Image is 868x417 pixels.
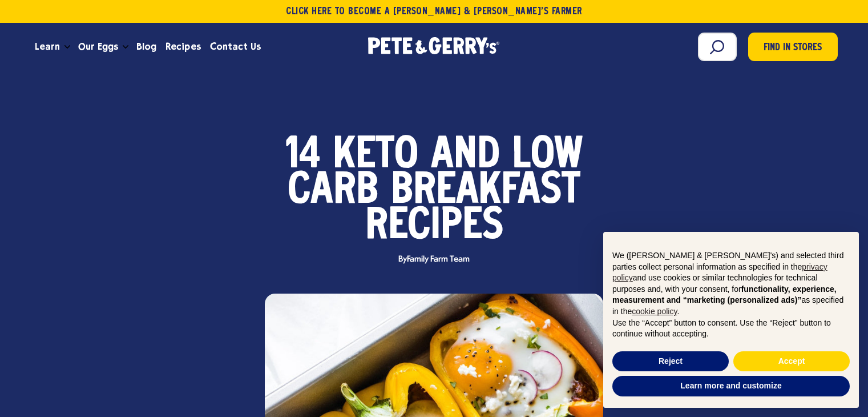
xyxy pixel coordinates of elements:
[78,39,118,54] span: Our Eggs
[136,39,156,54] span: Blog
[407,255,469,264] span: Family Farm Team
[161,31,205,62] a: Recipes
[205,31,265,62] a: Contact Us
[733,351,850,372] button: Accept
[632,307,677,316] a: cookie policy
[764,41,822,56] span: Find in Stores
[288,174,378,209] span: Carb
[132,31,161,62] a: Blog
[35,39,60,54] span: Learn
[74,31,123,62] a: Our Eggs
[748,33,838,61] a: Find in Stores
[393,255,475,264] span: By
[698,33,737,61] input: Search
[210,39,261,54] span: Contact Us
[612,250,850,318] p: We ([PERSON_NAME] & [PERSON_NAME]'s) and selected third parties collect personal information as s...
[512,138,583,174] span: Low
[165,39,200,54] span: Recipes
[365,209,503,244] span: Recipes
[612,351,729,372] button: Reject
[30,31,64,62] a: Learn
[285,138,321,174] span: 14
[431,138,500,174] span: and
[612,376,850,396] button: Learn more and customize
[391,174,580,209] span: Breakfast
[333,138,418,174] span: Keto
[612,318,850,340] p: Use the “Accept” button to consent. Use the “Reject” button to continue without accepting.
[64,45,70,49] button: Open the dropdown menu for Learn
[123,45,128,49] button: Open the dropdown menu for Our Eggs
